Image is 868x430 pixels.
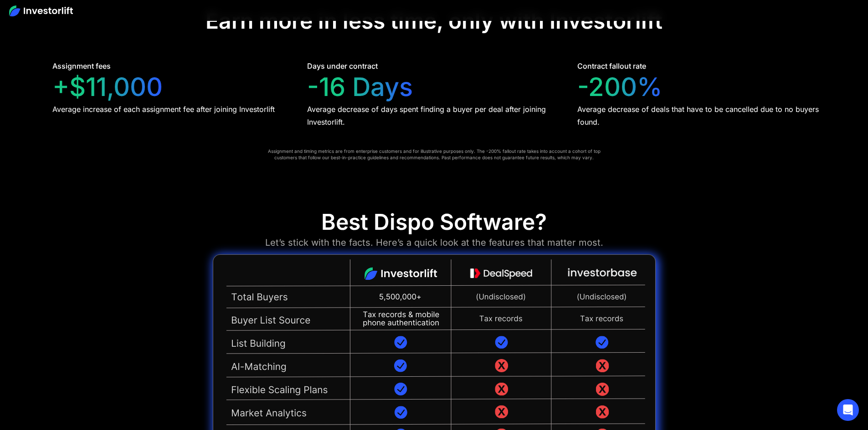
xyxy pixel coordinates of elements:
[307,61,378,71] div: Days under contract
[577,103,832,128] div: Average decrease of deals that have to be cancelled due to no buyers found.
[307,103,561,128] div: Average decrease of days spent finding a buyer per deal after joining Investorlift.
[321,209,547,235] div: Best Dispo Software?
[577,72,663,102] div: -200%
[261,148,608,161] div: Assignment and timing metrics are from enterprise customers and for illustrative purposes only. T...
[577,61,646,71] div: Contract fallout rate
[52,61,111,71] div: Assignment fees
[307,72,413,102] div: -16 Days
[52,103,275,116] div: Average increase of each assignment fee after joining Investorlift
[205,8,663,34] div: Earn more in less time, only with Investorlift
[837,399,859,421] div: Open Intercom Messenger
[265,235,603,250] div: Let’s stick with the facts. Here’s a quick look at the features that matter most.
[52,72,163,102] div: +$11,000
